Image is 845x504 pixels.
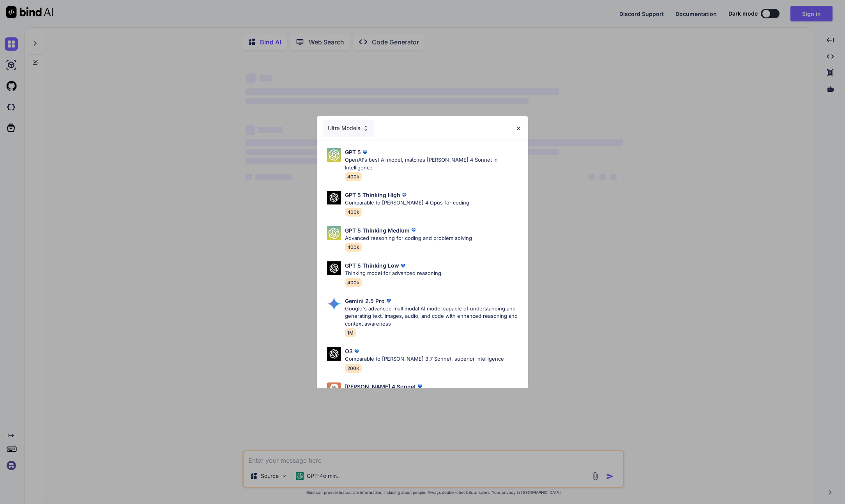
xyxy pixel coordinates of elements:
[327,191,341,204] img: Pick Models
[345,382,416,391] p: [PERSON_NAME] 4 Sonnet
[345,234,472,242] p: Advanced reasoning for coding and problem solving
[515,125,522,132] img: close
[327,382,341,397] img: Pick Models
[361,148,369,156] img: premium
[400,191,408,199] img: premium
[327,261,341,275] img: Pick Models
[345,208,362,217] span: 400k
[345,305,522,328] p: Google's advanced multimodal AI model capable of understanding and generating text, images, audio...
[345,172,362,181] span: 400k
[327,226,341,240] img: Pick Models
[323,120,374,137] div: Ultra Models
[345,226,410,234] p: GPT 5 Thinking Medium
[327,347,341,361] img: Pick Models
[362,125,369,132] img: Pick Models
[345,148,361,156] p: GPT 5
[345,355,504,363] p: Comparable to [PERSON_NAME] 3.7 Sonnet, superior intelligence
[327,297,341,311] img: Pick Models
[345,191,400,199] p: GPT 5 Thinking High
[345,297,385,305] p: Gemini 2.5 Pro
[385,297,392,305] img: premium
[327,148,341,162] img: Pick Models
[345,243,362,252] span: 400k
[345,347,353,355] p: O3
[399,262,407,270] img: premium
[345,278,362,287] span: 400k
[345,261,399,270] p: GPT 5 Thinking Low
[353,347,361,355] img: premium
[416,382,424,390] img: premium
[345,156,522,171] p: OpenAI's best AI model, matches [PERSON_NAME] 4 Sonnet in Intelligence
[345,364,362,373] span: 200K
[345,199,469,207] p: Comparable to [PERSON_NAME] 4 Opus for coding
[345,270,443,277] p: Thinking model for advanced reasoning.
[410,226,417,234] img: premium
[345,328,356,337] span: 1M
